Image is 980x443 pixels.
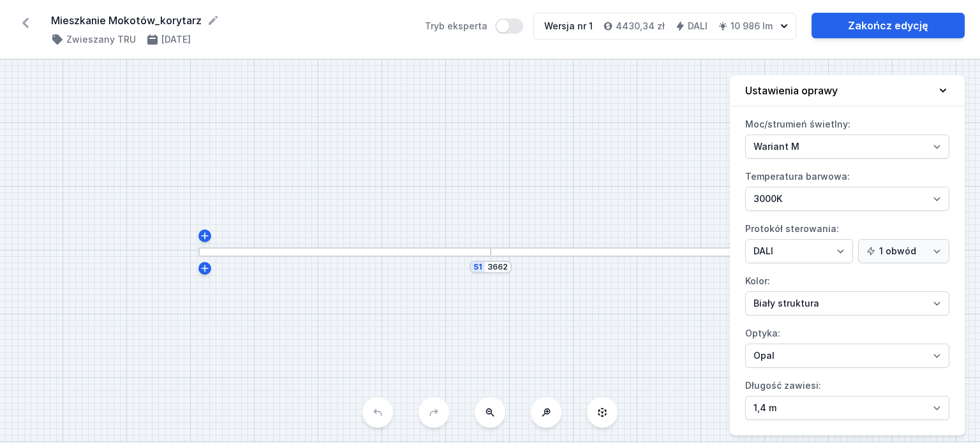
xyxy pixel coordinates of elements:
[858,239,949,263] select: Protokół sterowania:
[745,166,949,211] label: Temperatura barwowa:
[207,14,219,27] button: Edytuj nazwę projektu
[495,18,523,34] button: Tryb eksperta
[731,20,773,33] h4: 10 986 lm
[66,33,136,46] h4: Zwieszany TRU
[161,33,191,46] h4: [DATE]
[745,83,838,98] h4: Ustawienia oprawy
[51,13,410,28] form: Mieszkanie Mokotów_korytarz
[745,239,853,263] select: Protokół sterowania:
[745,114,949,159] label: Moc/strumień świetlny:
[745,396,949,420] select: Długość zawiesi:
[487,262,508,272] input: Wymiar [mm]
[745,291,949,316] select: Kolor:
[745,375,949,420] label: Długość zawiesi:
[533,13,796,40] button: Wersja nr 14430,34 złDALI10 986 lm
[688,20,708,33] h4: DALI
[745,187,949,211] select: Temperatura barwowa:
[730,75,965,106] button: Ustawienia oprawy
[616,20,665,33] h4: 4430,34 zł
[745,344,949,368] select: Optyka:
[745,219,949,263] label: Protokół sterowania:
[745,134,949,159] select: Moc/strumień świetlny:
[544,20,593,33] div: Wersja nr 1
[745,271,949,316] label: Kolor:
[745,323,949,368] label: Optyka:
[425,18,523,34] label: Tryb eksperta
[812,13,965,38] a: Zakończ edycję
